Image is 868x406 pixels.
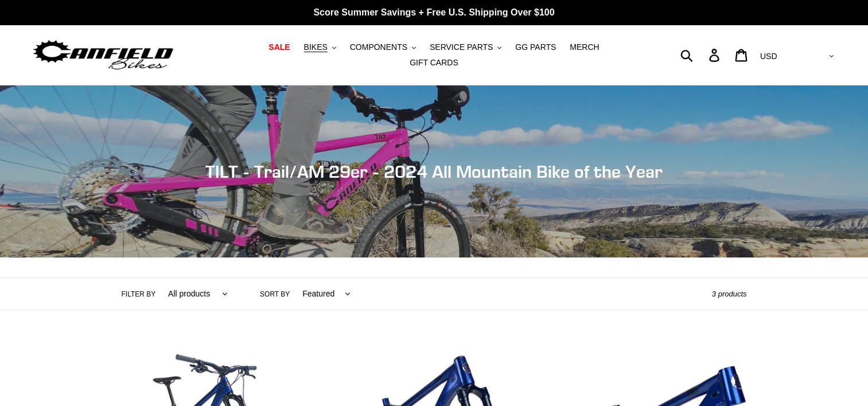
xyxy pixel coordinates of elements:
button: SERVICE PARTS [424,40,507,55]
a: GIFT CARDS [404,55,464,71]
span: TILT - Trail/AM 29er - 2024 All Mountain Bike of the Year [205,161,663,182]
img: Canfield Bikes [32,37,175,73]
label: Filter by [122,289,156,299]
input: Search [687,42,716,68]
button: COMPONENTS [344,40,422,55]
a: SALE [263,40,295,55]
span: GIFT CARDS [410,58,458,68]
span: MERCH [570,42,599,52]
span: BIKES [304,42,328,52]
span: GG PARTS [515,42,556,52]
span: 3 products [712,290,747,298]
span: SERVICE PARTS [430,42,493,52]
label: Sort by [260,289,290,299]
span: COMPONENTS [350,42,407,52]
a: GG PARTS [509,40,562,55]
button: BIKES [298,40,342,55]
a: MERCH [564,40,605,55]
span: SALE [268,42,290,52]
